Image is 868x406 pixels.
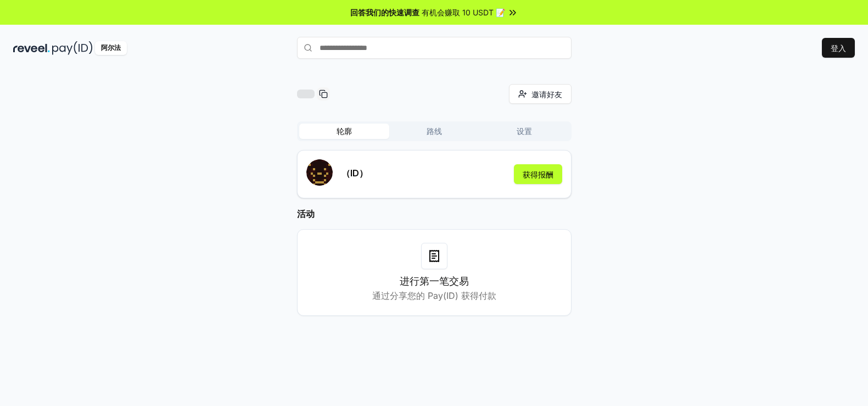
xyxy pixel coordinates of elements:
[372,290,496,301] font: 通过分享您的 Pay(ID) 获得付款
[509,84,572,104] button: 邀请好友
[427,126,442,136] font: 路线
[523,170,553,179] font: 获得报酬
[831,43,846,53] font: 登入
[297,208,315,219] font: 活动
[531,90,562,99] font: 邀请好友
[13,41,50,55] img: 揭示黑暗
[337,126,352,136] font: 轮廓
[822,38,855,58] button: 登入
[422,8,505,17] font: 有机会赚取 10 USDT 📝
[341,168,368,179] font: （ID）
[52,41,93,55] img: 付款编号
[350,8,419,17] font: 回答我们的快速调查
[101,43,121,52] font: 阿尔法
[514,164,562,184] button: 获得报酬
[400,275,469,287] font: 进行第一笔交易
[517,126,532,136] font: 设置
